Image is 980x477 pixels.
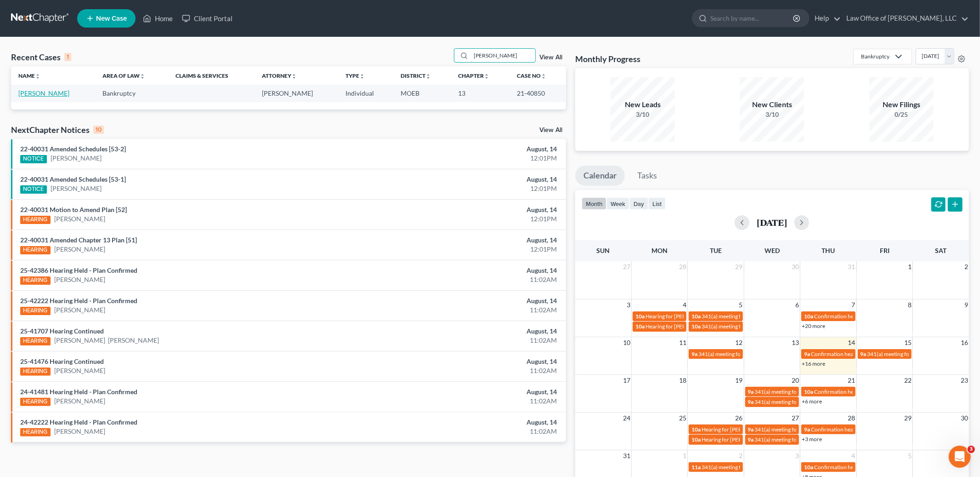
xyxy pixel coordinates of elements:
[802,436,822,443] a: +3 more
[847,375,856,386] span: 21
[765,247,780,254] span: Wed
[903,337,912,348] span: 15
[802,322,825,329] a: +20 more
[757,218,787,227] h2: [DATE]
[20,398,51,406] div: HEARING
[791,413,800,424] span: 27
[384,184,557,193] div: 12:01PM
[33,245,86,254] div: [PERSON_NAME]
[582,197,606,210] button: month
[611,110,675,119] div: 3/10
[626,299,631,310] span: 3
[20,428,51,437] div: HEARING
[54,245,105,254] a: [PERSON_NAME]
[804,464,813,471] span: 10a
[11,236,29,254] img: Profile image for Lindsey
[648,197,666,210] button: list
[755,436,844,443] span: 341(a) meeting for [PERSON_NAME]
[393,85,451,102] td: MOEB
[74,310,109,316] span: Messages
[68,4,118,19] h1: Messages
[691,436,701,443] span: 10a
[635,323,645,330] span: 10a
[11,99,29,118] img: Profile image for James
[794,450,800,461] span: 3
[384,387,557,397] div: August, 14
[35,74,40,79] i: unfold_more
[735,375,744,386] span: 19
[54,275,105,284] a: [PERSON_NAME]
[20,388,137,396] a: 24-41481 Hearing Held - Plan Confirmed
[814,313,918,320] span: Confirmation hearing for [PERSON_NAME]
[11,65,29,84] img: Profile image for Katie
[88,143,113,152] div: • [DATE]
[597,247,610,254] span: Sun
[255,85,339,102] td: [PERSON_NAME]
[33,236,203,243] span: Great! Let me know if you have any other questions!
[575,53,640,64] h3: Monthly Progress
[54,366,105,375] a: [PERSON_NAME]
[18,72,40,79] a: Nameunfold_more
[869,110,934,119] div: 0/25
[20,236,137,244] a: 22-40031 Amended Chapter 13 Plan [51]
[611,99,675,110] div: New Leads
[861,351,867,357] span: 9a
[907,299,912,310] span: 8
[51,154,102,163] a: [PERSON_NAME]
[88,40,113,50] div: • [DATE]
[88,279,113,288] div: • [DATE]
[20,266,137,274] a: 25-42386 Hearing Held - Plan Confirmed
[851,299,856,310] span: 7
[384,336,557,345] div: 11:02AM
[359,74,365,79] i: unfold_more
[64,53,71,61] div: 1
[20,307,51,315] div: HEARING
[963,299,969,310] span: 9
[517,72,546,79] a: Case Nounfold_more
[20,185,47,194] div: NOTICE
[54,427,105,436] a: [PERSON_NAME]
[851,450,856,461] span: 4
[755,426,892,433] span: 341(a) meeting for [PERSON_NAME] & [PERSON_NAME]
[622,413,631,424] span: 24
[968,446,975,453] span: 3
[20,337,51,345] div: HEARING
[629,166,665,186] a: Tasks
[20,206,127,213] a: 22-40031 Motion to Amend Plan [52]
[20,276,51,285] div: HEARING
[459,72,490,79] a: Chapterunfold_more
[33,177,86,186] div: [PERSON_NAME]
[651,247,668,254] span: Mon
[907,261,912,272] span: 1
[810,10,841,27] a: Help
[54,397,105,406] a: [PERSON_NAME]
[338,85,393,102] td: Individual
[646,323,717,330] span: Hearing for [PERSON_NAME]
[384,245,557,254] div: 12:01PM
[33,40,86,50] div: [PERSON_NAME]
[61,287,122,324] button: Messages
[802,360,825,367] a: +16 more
[842,10,969,27] a: Law Office of [PERSON_NAME], LLC
[755,388,844,395] span: 341(a) meeting for [PERSON_NAME]
[11,133,29,152] img: Profile image for Katie
[646,313,766,320] span: Hearing for [PERSON_NAME] & [PERSON_NAME]
[821,247,835,254] span: Thu
[539,127,562,133] a: View All
[682,299,687,310] span: 4
[794,299,800,310] span: 6
[146,310,160,316] span: Help
[471,49,535,62] input: Search by name...
[96,15,127,22] span: New Case
[811,351,915,357] span: Confirmation hearing for [PERSON_NAME]
[804,351,810,357] span: 9a
[42,259,142,277] button: Send us a message
[384,296,557,305] div: August, 14
[95,85,169,102] td: Bankruptcy
[880,247,889,254] span: Fri
[755,398,844,405] span: 341(a) meeting for [PERSON_NAME]
[88,211,113,220] div: • [DATE]
[384,205,557,214] div: August, 14
[678,337,687,348] span: 11
[33,75,86,84] div: [PERSON_NAME]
